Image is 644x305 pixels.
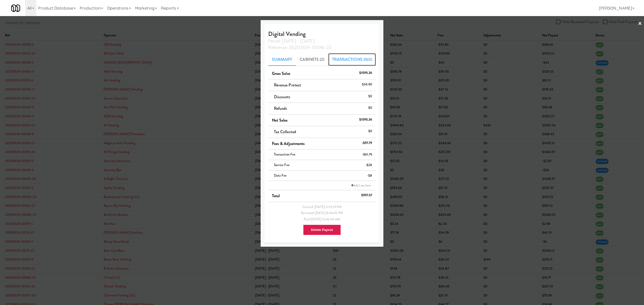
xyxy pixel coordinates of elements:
div: $0 [368,128,372,134]
div: $997.57 [361,192,372,198]
a: Cabinets (2) [296,53,328,66]
div: Reviewed [DATE] 8:36:45 PM [272,210,372,216]
li: Service Fee-$28 [268,160,376,171]
span: Net Sales [272,117,288,123]
div: -$8 [367,173,372,179]
li: Data Fee-$8 [268,171,376,181]
span: Reference: 20250929-00186-23 [268,44,332,51]
div: -$28 [365,162,372,168]
div: Created [DATE] 4:32:19 PM [272,204,372,210]
span: Data Fee [274,173,287,178]
li: Transaction Fee-$61.79 [268,149,376,160]
span: Service Fee [274,163,290,167]
h4: Digital Vending [268,31,376,50]
span: Gross Sales [272,71,290,76]
span: Transaction Fee [274,152,296,157]
div: Paid [DATE] 12:36:44 AM [272,216,372,223]
span: Period: [DATE] - [DATE] [268,38,314,44]
img: Micromart [11,4,20,13]
div: $0 [368,93,372,99]
span: Refunds [274,106,287,111]
button: Delete Payout [303,225,341,235]
span: Total [272,193,280,199]
span: Fees & Adjustments [272,141,305,146]
div: $1095.36 [359,70,372,76]
div: -$97.79 [362,140,372,146]
a: Add Line Item [350,183,372,188]
span: Discounts [274,94,291,100]
span: Tax Collected [274,129,296,135]
div: $1095.36 [359,117,372,123]
div: $0 [368,105,372,111]
div: $34.90 [362,81,372,88]
a: × [638,16,642,32]
a: Transactions (160) [328,53,376,66]
div: -$61.79 [362,151,372,158]
span: Revenue Protect [274,82,301,88]
a: Summary [268,53,296,66]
